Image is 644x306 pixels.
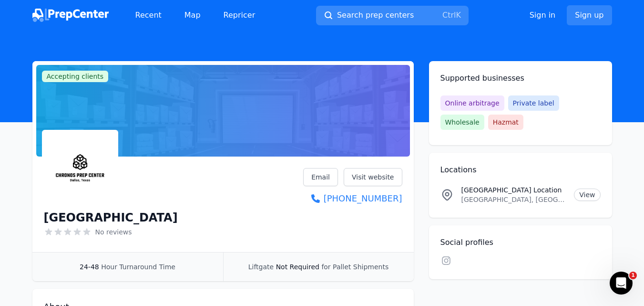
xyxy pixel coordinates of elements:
span: Search prep centers [337,10,414,21]
iframe: Intercom live chat [610,272,633,295]
kbd: K [456,11,461,20]
span: No reviews [95,227,132,237]
span: Wholesale [440,115,484,130]
a: Repricer [216,6,263,25]
span: Accepting clients [42,71,109,82]
span: for Pallet Shipments [321,263,388,271]
img: Chronos Prep Center [44,132,116,204]
span: Online arbitrage [440,95,504,111]
h2: Social profiles [440,237,601,248]
h2: Supported businesses [440,73,601,84]
span: Hour Turnaround Time [101,263,175,271]
kbd: Ctrl [442,11,456,20]
span: Private label [508,95,559,111]
a: [PHONE_NUMBER] [303,192,402,205]
a: View [574,189,600,201]
a: Map [177,6,208,25]
img: PrepCenter [32,9,109,22]
a: Sign in [530,10,556,21]
a: Recent [128,6,169,25]
a: Visit website [344,168,402,186]
a: Email [303,168,338,186]
span: 1 [629,272,637,279]
h1: [GEOGRAPHIC_DATA] [44,210,178,225]
span: Liftgate [248,263,274,271]
p: [GEOGRAPHIC_DATA], [GEOGRAPHIC_DATA] [461,195,567,204]
p: [GEOGRAPHIC_DATA] Location [461,185,567,195]
span: Not Required [276,263,319,271]
span: Hazmat [488,115,523,130]
span: 24-48 [80,263,99,271]
a: Sign up [567,5,612,25]
button: Search prep centersCtrlK [316,6,469,25]
h2: Locations [440,164,601,176]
